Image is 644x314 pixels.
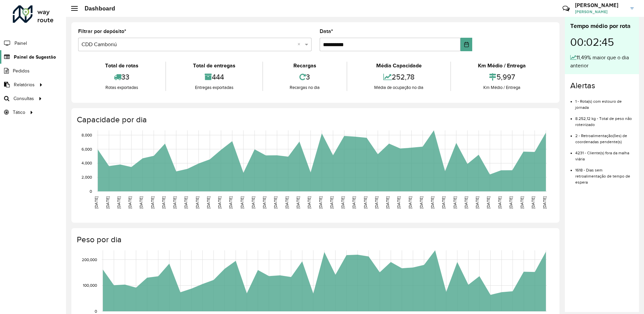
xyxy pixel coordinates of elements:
text: [DATE] [228,196,233,209]
text: [DATE] [150,196,155,209]
text: [DATE] [206,196,211,209]
text: 200,000 [82,257,97,262]
text: [DATE] [419,196,423,209]
div: Km Médio / Entrega [453,62,551,70]
text: [DATE] [217,196,222,209]
text: [DATE] [172,196,177,209]
text: [DATE] [139,196,143,209]
div: 5,997 [453,70,551,84]
text: [DATE] [296,196,300,209]
div: 444 [168,70,261,84]
text: 0 [95,309,97,313]
text: [DATE] [542,196,547,209]
div: Média de ocupação no dia [349,84,449,91]
li: 1618 - Dias sem retroalimentação de tempo de espera [575,162,634,185]
div: Total de entregas [168,62,261,70]
div: Média Capacidade [349,62,449,70]
text: [DATE] [396,196,401,209]
text: [DATE] [307,196,311,209]
text: 6,000 [82,147,92,151]
text: [DATE] [329,196,334,209]
text: [DATE] [128,196,132,209]
h4: Alertas [570,81,634,91]
div: Rotas exportadas [80,84,164,91]
button: Choose Date [460,38,472,51]
span: Tático [13,109,25,116]
text: [DATE] [195,196,199,209]
h4: Peso por dia [77,235,553,245]
div: Tempo médio por rota [570,22,634,31]
div: 00:02:45 [570,31,634,54]
text: [DATE] [341,196,345,209]
div: Recargas [265,62,345,70]
text: [DATE] [385,196,390,209]
div: 11,49% maior que o dia anterior [570,54,634,70]
a: Contato Rápido [559,1,573,16]
text: 0 [90,189,92,193]
text: [DATE] [464,196,468,209]
label: Data [320,27,333,35]
text: 2,000 [82,175,92,179]
text: [DATE] [475,196,479,209]
div: Total de rotas [80,62,164,70]
span: Painel [14,40,27,47]
text: [DATE] [520,196,524,209]
text: [DATE] [318,196,323,209]
span: Relatórios [14,81,35,88]
text: [DATE] [251,196,255,209]
text: [DATE] [94,196,98,209]
text: [DATE] [497,196,502,209]
text: [DATE] [441,196,446,209]
li: 1 - Rota(s) com estouro de jornada [575,93,634,111]
text: 100,000 [83,283,97,287]
li: 2 - Retroalimentação(ões) de coordenadas pendente(s) [575,128,634,145]
text: 4,000 [82,161,92,165]
text: [DATE] [509,196,513,209]
span: Painel de Sugestão [14,54,56,61]
div: 33 [80,70,164,84]
label: Filtrar por depósito [78,27,126,35]
text: [DATE] [161,196,166,209]
text: [DATE] [240,196,244,209]
text: [DATE] [408,196,412,209]
text: [DATE] [363,196,367,209]
li: 8.252,12 kg - Total de peso não roteirizado [575,111,634,128]
text: [DATE] [117,196,121,209]
div: 252,78 [349,70,449,84]
h2: Dashboard [78,5,115,12]
text: [DATE] [453,196,457,209]
div: Km Médio / Entrega [453,84,551,91]
span: [PERSON_NAME] [575,9,625,15]
text: [DATE] [273,196,278,209]
text: [DATE] [352,196,356,209]
span: Clear all [297,40,303,49]
span: Pedidos [13,67,30,74]
div: 3 [265,70,345,84]
text: [DATE] [531,196,535,209]
text: [DATE] [285,196,289,209]
text: [DATE] [486,196,490,209]
text: [DATE] [105,196,110,209]
text: [DATE] [184,196,188,209]
div: Recargas no dia [265,84,345,91]
li: 4231 - Cliente(s) fora da malha viária [575,145,634,162]
div: Entregas exportadas [168,84,261,91]
text: [DATE] [262,196,266,209]
text: [DATE] [374,196,379,209]
h4: Capacidade por dia [77,115,553,125]
span: Consultas [13,95,34,102]
text: [DATE] [430,196,434,209]
text: 8,000 [82,133,92,137]
h3: [PERSON_NAME] [575,2,625,8]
